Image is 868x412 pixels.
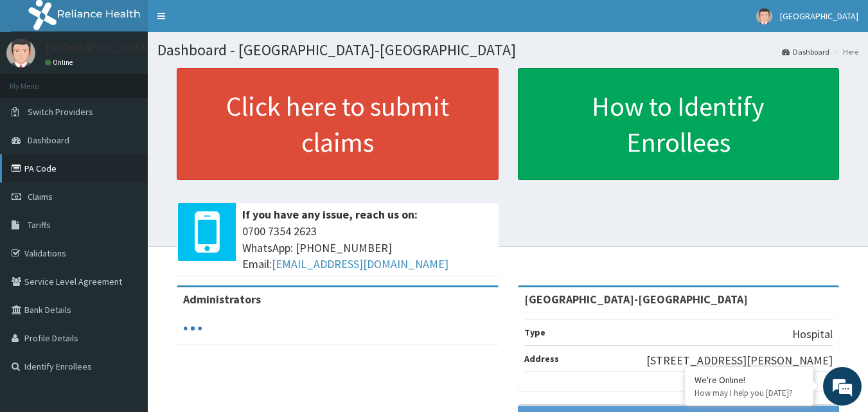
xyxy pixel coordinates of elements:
p: Hospital [792,326,833,343]
strong: [GEOGRAPHIC_DATA]-[GEOGRAPHIC_DATA] [524,292,748,307]
span: 0700 7354 2623 WhatsApp: [PHONE_NUMBER] Email: [242,223,492,273]
div: We're Online! [695,374,804,386]
a: Dashboard [782,46,829,57]
li: Here [831,46,858,57]
p: [STREET_ADDRESS][PERSON_NAME] [646,352,833,369]
h1: Dashboard - [GEOGRAPHIC_DATA]-[GEOGRAPHIC_DATA] [157,42,858,58]
p: How may I help you today? [695,388,804,399]
span: Claims [28,191,53,202]
a: How to Identify Enrollees [518,68,840,180]
span: Tariffs [28,219,51,231]
a: [EMAIL_ADDRESS][DOMAIN_NAME] [272,256,448,271]
b: Address [524,353,559,364]
b: Type [524,327,545,338]
a: Online [45,58,76,67]
span: [GEOGRAPHIC_DATA] [780,10,858,22]
b: If you have any issue, reach us on: [242,207,418,222]
a: Click here to submit claims [177,68,499,180]
svg: audio-loading [183,319,202,338]
b: Administrators [183,292,261,307]
span: Switch Providers [28,106,93,118]
span: Dashboard [28,134,69,146]
img: User Image [756,8,772,24]
img: User Image [6,39,35,67]
p: [GEOGRAPHIC_DATA] [45,42,151,53]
